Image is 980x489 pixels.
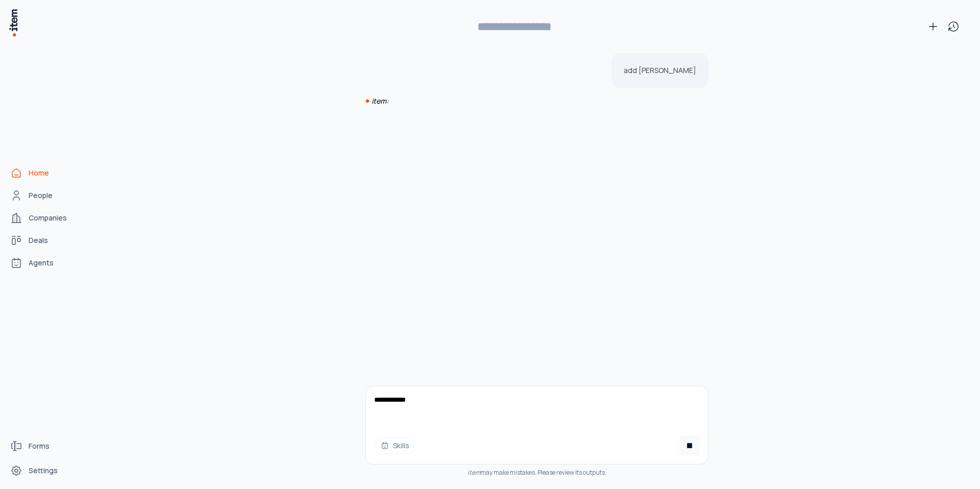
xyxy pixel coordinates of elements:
button: New conversation [923,16,943,37]
a: Settings [6,460,84,481]
span: Home [29,168,49,178]
button: View history [943,16,964,37]
i: item: [372,96,388,106]
button: Cancel [679,435,700,456]
span: Settings [29,466,58,476]
span: Skills [393,441,409,451]
div: may make mistakes. Please review its outputs. [365,469,708,477]
a: Agents [6,253,84,273]
a: Home [6,163,84,183]
span: Companies [29,213,67,223]
a: People [6,185,84,206]
img: Item Brain Logo [8,8,18,37]
span: Forms [29,441,50,451]
p: add [PERSON_NAME] [624,65,696,76]
span: People [29,190,53,201]
a: Forms [6,436,84,456]
a: Deals [6,230,84,251]
i: item [468,468,480,477]
span: Agents [29,258,54,268]
button: Skills [374,437,416,454]
span: Deals [29,235,48,246]
a: Companies [6,208,84,228]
